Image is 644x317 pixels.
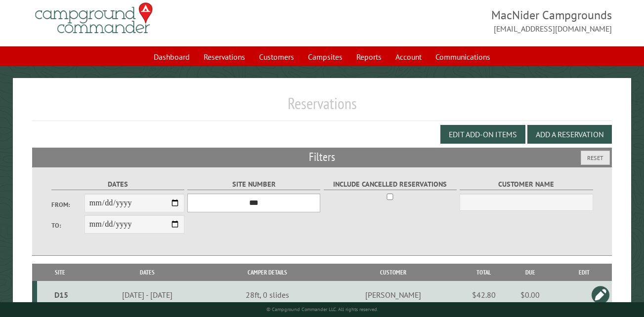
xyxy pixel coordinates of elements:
th: Site [37,264,84,281]
button: Add a Reservation [527,125,612,144]
a: Reservations [198,47,251,66]
a: Dashboard [148,47,196,66]
div: D15 [41,290,82,300]
th: Due [504,264,557,281]
span: MacNider Campgrounds [EMAIL_ADDRESS][DOMAIN_NAME] [322,7,612,35]
td: $42.80 [464,281,504,309]
a: Communications [429,47,496,66]
td: [PERSON_NAME] [323,281,464,309]
label: Dates [51,179,184,190]
th: Total [464,264,504,281]
button: Edit Add-on Items [440,125,525,144]
label: To: [51,221,85,230]
h1: Reservations [32,94,612,121]
a: Campsites [302,47,348,66]
th: Customer [323,264,464,281]
a: Reports [350,47,387,66]
h2: Filters [32,148,612,166]
td: 28ft, 0 slides [212,281,323,309]
th: Dates [84,264,212,281]
th: Camper Details [212,264,323,281]
small: © Campground Commander LLC. All rights reserved. [266,306,378,313]
label: From: [51,200,85,209]
a: Account [389,47,428,66]
th: Edit [557,264,612,281]
label: Site Number [187,179,320,190]
div: [DATE] - [DATE] [85,290,210,300]
label: Include Cancelled Reservations [324,179,457,190]
a: Customers [253,47,300,66]
label: Customer Name [460,179,593,190]
button: Reset [581,151,610,165]
td: $0.00 [504,281,557,309]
